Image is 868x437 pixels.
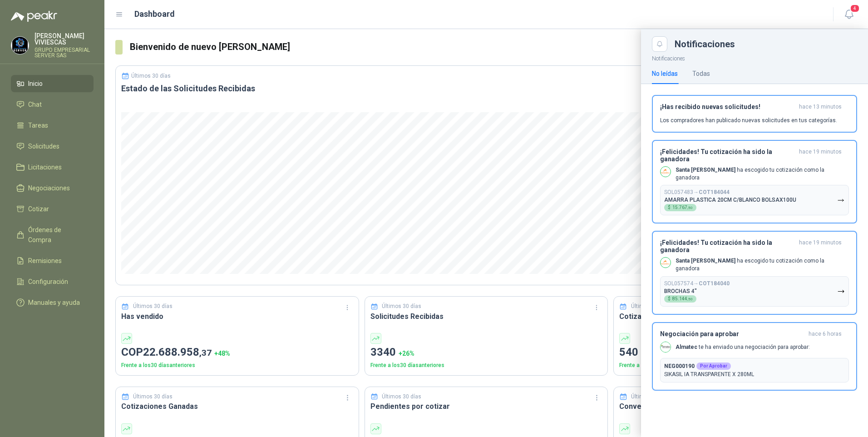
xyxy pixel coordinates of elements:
a: Solicitudes [11,138,94,155]
img: Company Logo [11,37,29,54]
button: ¡Felicidades! Tu cotización ha sido la ganadorahace 19 minutos Company LogoSanta [PERSON_NAME] ha... [652,140,857,224]
a: Tareas [11,117,94,134]
img: Company Logo [661,167,671,177]
span: hace 13 minutos [799,103,842,111]
p: Notificaciones [641,52,868,63]
p: te ha enviado una negociación para aprobar: [676,343,810,351]
span: Cotizar [28,204,49,214]
span: Chat [28,99,42,109]
h3: ¡Has recibido nuevas solicitudes! [660,103,795,111]
a: Remisiones [11,252,94,269]
b: Santa [PERSON_NAME] [676,167,735,173]
a: Manuales y ayuda [11,294,94,311]
p: GRUPO EMPRESARIAL SERVER SAS [35,47,94,58]
div: Notificaciones [675,40,857,49]
div: $ [664,204,696,211]
a: Órdenes de Compra [11,221,94,248]
span: Licitaciones [28,162,62,172]
span: Configuración [28,277,68,287]
p: SIKASIL IA TRANSPARENTE X 280ML [664,370,845,378]
a: Chat [11,96,94,113]
button: ¡Has recibido nuevas solicitudes!hace 13 minutos Los compradores han publicado nuevas solicitudes... [652,95,857,133]
span: Tareas [28,120,48,130]
a: Negociaciones [11,179,94,197]
button: ¡Felicidades! Tu cotización ha sido la ganadorahace 19 minutos Company LogoSanta [PERSON_NAME] ha... [652,231,857,315]
p: ha escogido tu cotización como la ganadora [676,257,849,273]
p: SOL057574 → [664,280,730,287]
span: 4 [850,4,860,13]
div: Por Aprobar [696,363,731,370]
h3: Negociación para aprobar [660,330,805,338]
button: SOL057574→COT184040BROCHAS 4"$85.144,50 [660,276,849,307]
span: 85.144 [672,297,693,301]
p: BROCHAS 4" [664,288,697,294]
span: 15.767 [672,205,693,210]
span: hace 19 minutos [799,148,842,163]
h3: ¡Felicidades! Tu cotización ha sido la ganadora [660,148,795,163]
img: Company Logo [661,258,671,268]
span: ,50 [687,297,693,301]
p: ha escogido tu cotización como la ganadora [676,166,849,182]
p: AMARRA PLASTICA 20CM C/BLANCO BOLSAX100U [664,197,796,203]
a: Licitaciones [11,159,94,176]
span: hace 19 minutos [799,239,842,253]
a: Cotizar [11,200,94,218]
span: Solicitudes [28,141,59,151]
a: Inicio [11,75,94,92]
b: Santa [PERSON_NAME] [676,258,735,264]
div: No leídas [652,69,678,79]
h1: Dashboard [134,8,175,20]
button: Close [652,36,667,52]
img: Logo peakr [11,11,57,22]
button: SOL057483→COT184044AMARRA PLASTICA 20CM C/BLANCO BOLSAX100U$15.767,50 [660,185,849,215]
span: Inicio [28,79,43,89]
button: Negociación para aprobarhace 6 horas Company LogoAlmatec te ha enviado una negociación para aprob... [652,322,857,391]
h3: ¡Felicidades! Tu cotización ha sido la ganadora [660,239,795,253]
p: [PERSON_NAME] VIVIESCAS [35,33,94,45]
button: 4 [841,6,857,23]
span: Remisiones [28,256,62,266]
p: SOL057483 → [664,189,730,196]
span: hace 6 horas [809,330,842,338]
span: ,50 [687,206,693,210]
span: Órdenes de Compra [28,225,85,245]
p: Los compradores han publicado nuevas solicitudes en tus categorías. [660,116,837,124]
img: Company Logo [661,342,671,352]
b: COT184040 [699,280,730,287]
span: Negociaciones [28,183,70,193]
div: Todas [692,69,710,79]
b: NEG000190 [664,362,695,370]
span: Manuales y ayuda [28,298,80,308]
b: COT184044 [699,189,730,195]
b: Almatec [676,344,697,350]
div: $ [664,295,696,303]
a: Configuración [11,273,94,290]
